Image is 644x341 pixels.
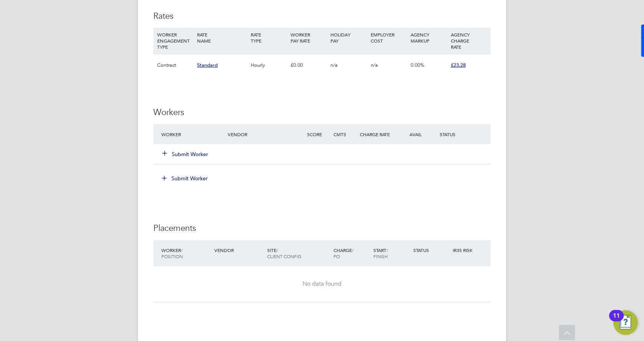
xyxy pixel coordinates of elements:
[156,172,214,185] button: Submit Worker
[163,150,209,158] button: Submit Worker
[155,54,195,76] div: Contract
[305,127,332,141] div: Score
[451,243,477,257] div: IR35 Risk
[155,28,195,54] div: WORKER ENGAGEMENT TYPE
[226,127,305,141] div: Vendor
[409,28,449,48] div: AGENCY MARKUP
[197,62,218,68] span: Standard
[153,223,491,234] h3: Placements
[329,28,368,48] div: HOLIDAY PAY
[330,62,338,68] span: n/a
[369,28,409,48] div: EMPLOYER COST
[195,28,248,48] div: RATE NAME
[371,243,411,263] div: Start
[358,127,398,141] div: Charge Rate
[265,243,332,263] div: Site
[212,243,265,257] div: Vendor
[398,127,438,141] div: Avail
[613,310,638,335] button: Open Resource Center, 11 new notifications
[249,28,289,48] div: RATE TYPE
[438,127,491,141] div: Status
[267,247,301,259] span: / Client Config
[289,54,329,76] div: £0.00
[411,62,424,68] span: 0.00%
[159,243,212,263] div: Worker
[161,247,183,259] span: / Position
[332,127,358,141] div: Cmts
[159,127,226,141] div: Worker
[153,11,491,22] h3: Rates
[451,62,466,68] span: £23.28
[249,54,289,76] div: Hourly
[371,62,378,68] span: n/a
[411,243,451,257] div: Status
[289,28,329,48] div: WORKER PAY RATE
[613,316,620,326] div: 11
[332,243,371,263] div: Charge
[161,280,483,288] div: No data found
[449,28,489,54] div: AGENCY CHARGE RATE
[153,107,491,118] h3: Workers
[333,247,353,259] span: / PO
[373,247,388,259] span: / Finish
